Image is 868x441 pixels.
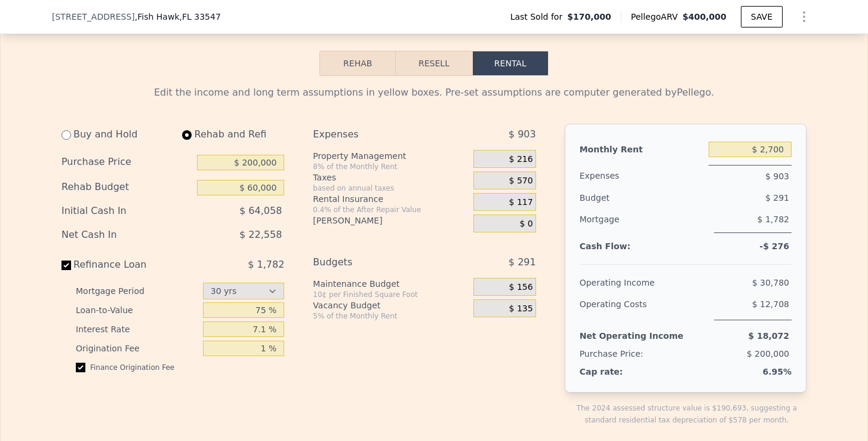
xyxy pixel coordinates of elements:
div: Loan-to-Value [76,301,198,320]
div: Net Cash In [61,224,143,246]
span: $170,000 [567,11,611,23]
button: SAVE [741,6,783,27]
span: $ 117 [509,197,533,208]
span: $ 291 [509,256,536,268]
div: Refinance Loan [61,258,195,272]
input: Refinance Loan$ 1,782 [61,261,71,270]
div: Buy and Hold [61,124,168,145]
div: Vacancy Budget [313,299,469,311]
div: Mortgage [580,209,709,233]
div: Budgets [313,252,444,273]
div: Initial Cash In [61,200,143,222]
div: Interest Rate [76,320,198,339]
div: Purchase Price: [580,347,662,361]
span: $ 22,558 [239,229,282,240]
div: The 2024 assessed structure value is $190,693, suggesting a standard residential tax depreciation... [567,402,807,426]
div: Monthly Rent [580,139,704,160]
span: , FL 33547 [180,12,221,22]
div: based on annual taxes [313,183,469,193]
div: Cap rate: [580,366,663,378]
span: Pellego ARV [631,11,683,23]
button: Resell [396,51,472,76]
div: Purchase Price [61,155,192,170]
button: Rehab [319,51,396,76]
span: $ 216 [509,154,533,165]
div: Budget [580,187,662,209]
span: $ 30,780 [752,278,789,287]
div: 10¢ per Finished Square Foot [313,290,469,299]
span: $ 156 [509,282,533,293]
span: $ 1,782 [758,215,789,224]
div: Finance Origination Fee [76,363,284,382]
div: Expenses [580,165,704,187]
div: Edit the income and long term assumptions in yellow boxes. Pre-set assumptions are computer gener... [61,85,807,100]
div: [PERSON_NAME] [313,215,469,226]
div: Rental Insurance [313,193,469,205]
div: Rehab and Refi [173,124,284,145]
span: $ 18,072 [748,331,789,341]
div: 0.4% of the After Repair Value [313,205,469,215]
div: Taxes [313,171,469,183]
div: 5% of the Monthly Rent [313,311,469,321]
span: $ 903 [765,171,789,181]
div: Mortgage Period [76,281,198,301]
div: Net Operating Income [580,325,684,347]
div: Operating Income [580,272,662,293]
span: $ 135 [509,304,533,314]
button: Show Options [792,5,816,29]
div: Maintenance Budget [313,278,469,290]
div: Cash Flow: [580,243,704,250]
div: Expenses [313,124,444,145]
span: $ 570 [509,176,533,186]
span: -$ 276 [759,241,789,251]
span: $ 64,058 [239,205,282,216]
div: Operating Costs [580,293,709,320]
span: $ 0 [519,219,533,229]
span: $ 12,708 [752,299,789,309]
span: , Fish Hawk [135,11,221,23]
span: $400,000 [682,12,727,22]
span: Last Sold for [510,11,568,23]
button: Rental [472,51,549,76]
div: Origination Fee [76,339,198,358]
span: $ 903 [509,128,536,140]
div: Rehab Budget [61,180,192,195]
span: 6.95% [762,367,792,376]
div: 8% of the Monthly Rent [313,162,469,171]
div: Property Management [313,150,469,162]
span: $ 291 [765,193,789,203]
span: $ 1,782 [248,259,284,270]
span: [STREET_ADDRESS] [52,11,135,23]
span: $ 200,000 [747,349,789,359]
